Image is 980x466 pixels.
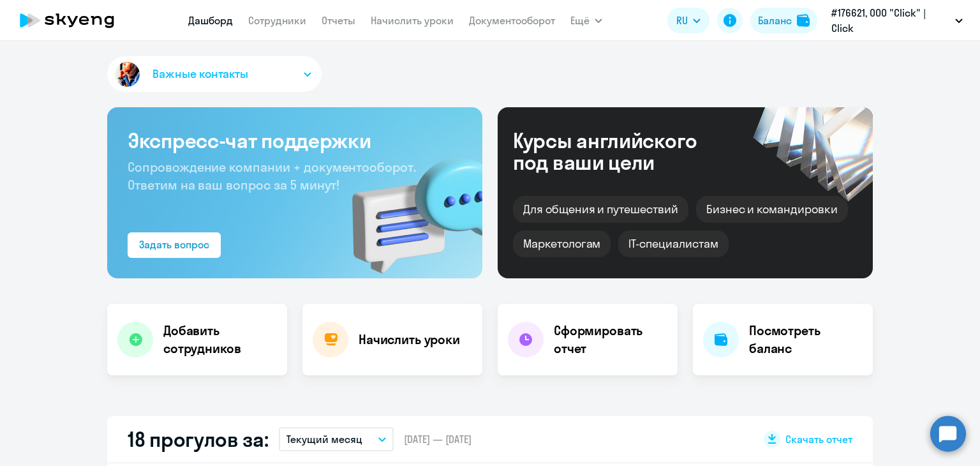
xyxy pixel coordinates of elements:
h4: Сформировать отчет [554,322,667,357]
img: bg-img [334,135,482,278]
a: Сотрудники [248,14,306,27]
h4: Посмотреть баланс [749,322,863,357]
img: balance [797,14,810,27]
button: Задать вопрос [128,232,221,258]
span: Важные контакты [152,66,248,82]
div: Для общения и путешествий [513,196,688,223]
a: Документооборот [469,14,555,27]
h3: Экспресс-чат поддержки [128,128,462,153]
span: Сопровождение компании + документооборот. Ответим на ваш вопрос за 5 минут! [128,159,416,193]
a: Начислить уроки [371,14,454,27]
button: Важные контакты [107,56,322,92]
div: Задать вопрос [139,237,209,252]
span: Скачать отчет [785,432,852,446]
button: RU [667,8,709,33]
div: Маркетологам [513,230,611,257]
div: Бизнес и командировки [696,196,848,223]
p: #176621, ООО "Click" | Click [831,5,950,36]
button: Балансbalance [750,8,817,33]
button: Текущий месяц [279,427,394,451]
button: #176621, ООО "Click" | Click [825,5,969,36]
img: avatar [112,59,142,89]
span: Ещё [570,13,590,28]
h2: 18 прогулов за: [128,426,269,452]
button: Ещё [570,8,602,33]
a: Отчеты [322,14,355,27]
p: Текущий месяц [286,432,362,447]
span: RU [676,13,688,28]
div: IT-специалистам [618,230,728,257]
h4: Начислить уроки [359,331,460,349]
div: Курсы английского под ваши цели [513,130,731,173]
a: Дашборд [188,14,233,27]
div: Баланс [758,13,792,28]
h4: Добавить сотрудников [163,322,277,357]
span: [DATE] — [DATE] [404,432,471,446]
